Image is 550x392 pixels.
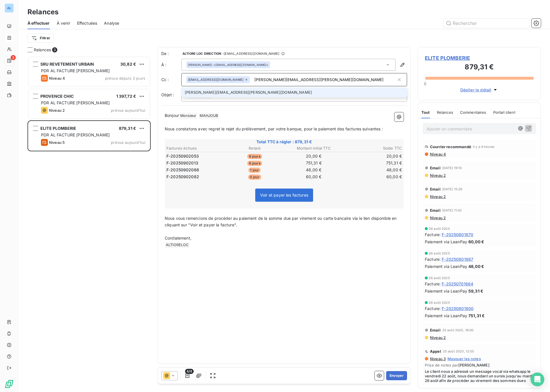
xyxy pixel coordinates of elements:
[425,363,534,367] span: Prise de notes par
[344,160,402,166] td: 751,31 €
[161,77,181,83] label: Cc :
[179,113,197,119] span: Monsieur
[165,216,398,227] span: Nous vous remercions de procéder au paiement de la somme due par virement ou carte bancaire via l...
[458,363,490,367] span: [PERSON_NAME]
[429,335,446,340] span: Niveau 2
[5,3,14,13] div: AL
[442,166,462,170] span: [DATE] 19:10
[199,113,219,119] span: MAHJOUB
[161,62,181,68] label: À :
[430,144,471,149] span: Courrier recommandé
[430,208,441,213] span: Email
[442,209,462,212] span: [DATE] 11:42
[442,187,463,191] span: [DATE] 15:26
[344,174,402,180] td: 60,00 €
[40,126,76,131] span: ELITE PLOMBERIE
[344,153,402,159] td: 20,00 €
[424,81,426,86] span: 0
[443,350,474,353] span: 25 août 2025, 12:55
[429,252,450,255] span: 26 août 2025
[222,52,279,55] span: - [EMAIL_ADDRESS][DOMAIN_NAME]
[77,20,97,26] span: Effectuées
[260,193,308,197] span: Voir et payer les factures
[429,215,446,220] span: Niveau 2
[188,63,212,67] span: [PERSON_NAME]
[49,108,65,113] span: Niveau 2
[248,175,261,180] span: 0 jour
[421,110,430,115] span: Tout
[166,174,199,180] span: F-20250902082
[188,63,268,67] div: <[EMAIL_ADDRESS][DOMAIN_NAME]>
[166,167,199,173] span: F-20250902066
[429,227,450,230] span: 26 août 2025
[161,92,174,97] span: Objet :
[386,371,407,380] button: Envoyer
[429,276,450,280] span: 26 août 2025
[165,236,191,240] span: Cordialement,
[284,174,343,180] td: 60,00 €
[40,62,94,66] span: SRU REVETEMENT URBAIN
[429,152,446,156] span: Niveau 4
[447,356,481,361] span: Masquer les notes
[460,87,492,93] span: Déplier le détail
[119,126,136,131] span: 879,31 €
[11,55,16,60] span: 3
[27,7,58,17] h3: Relances
[284,160,343,166] td: 751,31 €
[284,167,343,173] td: 48,00 €
[111,108,145,113] span: prévue aujourd’hui
[182,52,221,55] span: ALTIORE LOC DIRECTION
[429,356,446,361] span: Niveau 3
[41,100,110,105] span: PDR AL FACTURE [PERSON_NAME]
[40,94,74,99] span: PROVENCE CHIC
[52,47,57,52] span: 3
[185,369,194,374] span: 4/4
[429,194,446,199] span: Niveau 2
[27,56,151,392] div: grid
[531,373,544,386] div: Open Intercom Messenger
[49,76,65,81] span: Niveau 4
[225,145,284,151] th: Retard
[425,232,441,238] span: Facture :
[165,242,190,248] span: ALTIORELOC
[252,75,396,84] input: Adresse email en copie ...
[247,154,262,159] span: 9 jours
[468,313,485,319] span: 751,31 €
[425,263,467,269] span: Paiement via LeanPay
[166,153,199,159] span: F-20250902053
[105,76,145,81] span: prévue depuis 3 jours
[460,110,486,115] span: Commentaires
[166,139,403,145] span: Total TTC à régler : 879,31 €
[34,47,51,53] span: Relances
[425,62,534,73] h3: 879,31 €
[493,110,515,115] span: Portail client
[468,239,484,245] span: 60,00 €
[344,145,402,151] th: Solde TTC
[425,281,441,287] span: Facture :
[27,34,54,43] button: Filtrer
[468,263,484,269] span: 48,00 €
[166,160,198,166] span: F-20250902013
[442,232,473,238] span: F-20250801870
[111,140,145,145] span: prévue aujourd’hui
[41,68,110,73] span: PDR AL FACTURE [PERSON_NAME]
[247,161,262,166] span: 6 jours
[284,153,343,159] td: 20,00 €
[442,256,473,262] span: F-20250801867
[41,132,110,137] span: PDR AL FACTURE [PERSON_NAME]
[430,166,441,170] span: Email
[437,110,453,115] span: Relances
[49,140,65,145] span: Niveau 5
[57,20,70,26] span: À venir
[473,145,494,148] span: il y a 4 heures
[344,167,402,173] td: 48,00 €
[429,301,450,304] span: 26 août 2025
[104,20,119,26] span: Analyse
[443,19,529,28] input: Rechercher
[442,281,473,287] span: F-20250701664
[27,20,50,26] span: À effectuer
[161,51,181,56] span: De :
[425,369,534,383] span: Le client nous a adressé un message vocal via whatsapp le vendredi 22 août, nous demandant un sur...
[459,87,500,93] button: Déplier le détail
[248,168,261,173] span: 1 jour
